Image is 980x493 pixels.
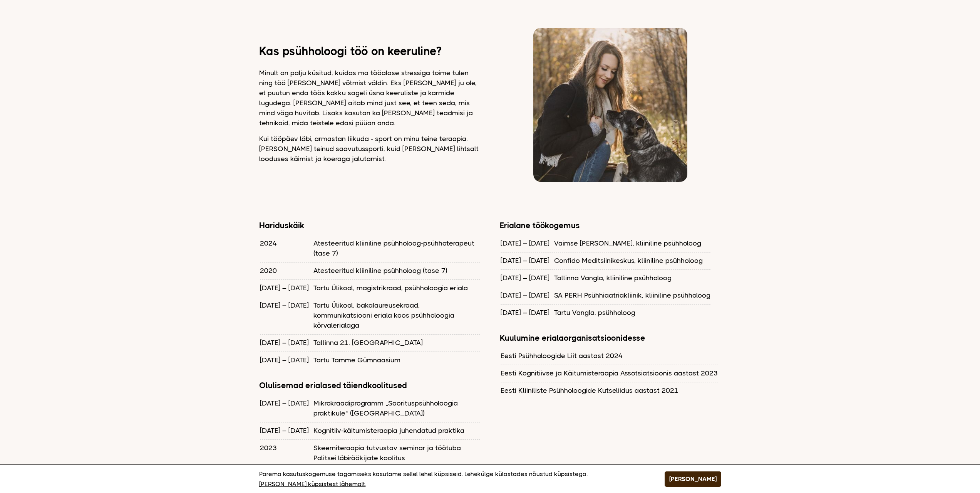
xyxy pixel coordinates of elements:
[259,68,481,128] p: Minult on palju küsitud, kuidas ma tööalase stressiga toime tulen ning töö [PERSON_NAME] võtmist ...
[554,252,710,269] td: Confido Meditsiinikeskus, kliiniline psühholoog
[313,297,480,333] td: Tartu Ülikool, bakalaureusekraad, kommunikatsiooni eriala koos psühholoogia kõrvalerialaga
[313,334,480,351] td: Tallinna 21. [GEOGRAPHIC_DATA]
[259,380,481,390] h3: Olulisemad erialased täiendkoolitused
[665,471,721,487] button: [PERSON_NAME]
[260,352,313,368] td: [DATE] – [DATE]
[501,348,718,364] td: Eesti Psühholoogide Liit aastast 2024
[260,235,313,261] td: 2024
[259,479,366,489] a: [PERSON_NAME] küpsistest lähemalt.
[313,352,480,368] td: Tartu Tamme Gümnaasium
[313,422,480,439] td: Kognitiiv-käitumisteraapia juhendatud praktika
[259,134,481,164] p: Kui tööpäev läbi, armastan liikuda - sport on minu teine teraapia. [PERSON_NAME] teinud saavutuss...
[500,333,721,343] h3: Kuulumine erialaorganisatsioonidesse
[554,287,710,303] td: SA PERH Psühhiaatriakliinik, kliiniline psühholoog
[260,297,313,333] td: [DATE] – [DATE]
[260,279,313,296] td: [DATE] – [DATE]
[313,395,480,421] td: Mikrokraadiprogramm „Soorituspsühholoogia praktikule“ ([GEOGRAPHIC_DATA])
[501,252,553,269] td: [DATE] – [DATE]
[313,235,480,261] td: Atesteeritud kliiniline psühholoog-psühhoterapeut (tase 7)
[259,220,481,231] h3: Hariduskäik
[260,422,313,439] td: [DATE] – [DATE]
[259,46,481,56] h2: Kas psühholoogi töö on keeruline?
[260,395,313,421] td: [DATE] – [DATE]
[501,269,553,286] td: [DATE] – [DATE]
[313,262,480,279] td: Atesteeritud kliiniline psühholoog (tase 7)
[260,262,313,279] td: 2020
[260,334,313,351] td: [DATE] – [DATE]
[554,304,710,321] td: Tartu Vangla, psühholoog
[313,439,480,466] td: Skeemiteraapia tutvustav seminar ja töötuba Politsei läbirääkijate koolitus
[554,235,710,251] td: Vaimse [PERSON_NAME], kliiniline psühholoog
[501,382,718,399] td: Eesti Kliiniliste Psühholoogide Kutseliidus aastast 2021
[533,28,687,182] img: Dagmar koeraga
[501,287,553,303] td: [DATE] – [DATE]
[501,365,718,381] td: Eesti Kognitiivse ja Käitumisteraapia Assotsiatsioonis aastast 2023
[501,235,553,251] td: [DATE] – [DATE]
[259,469,645,489] p: Parema kasutuskogemuse tagamiseks kasutame sellel lehel küpsiseid. Lehekülge külastades nõustud k...
[554,269,710,286] td: Tallinna Vangla, kliiniline psühholoog
[500,220,721,231] h3: Erialane töökogemus
[501,304,553,321] td: [DATE] – [DATE]
[313,279,480,296] td: Tartu Ülikool, magistrikraad, psühholoogia eriala
[260,439,313,466] td: 2023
